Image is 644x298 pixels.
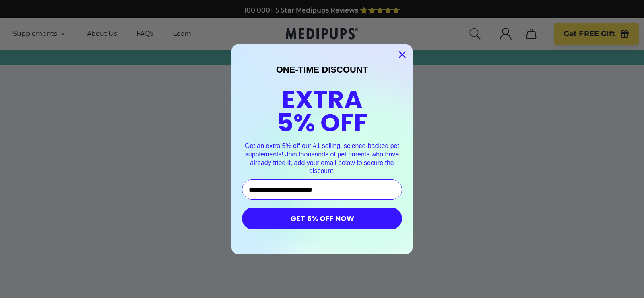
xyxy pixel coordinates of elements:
span: ONE-TIME DISCOUNT [276,65,368,75]
button: Close dialog [395,48,409,62]
span: Get an extra 5% off our #1 selling, science-backed pet supplements! Join thousands of pet parents... [245,142,399,174]
button: GET 5% OFF NOW [242,208,402,229]
span: 5% OFF [277,105,367,140]
span: EXTRA [282,82,363,117]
